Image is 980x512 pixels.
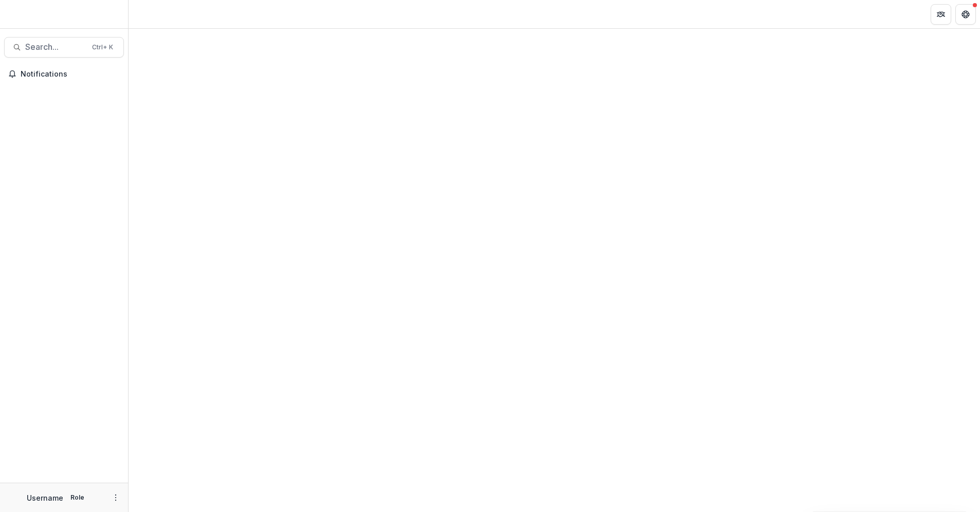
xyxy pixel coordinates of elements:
button: Partners [931,4,951,25]
p: Role [67,493,87,502]
nav: breadcrumb [133,7,176,22]
div: Ctrl + K [90,42,115,53]
button: Notifications [4,66,124,82]
span: Notifications [21,70,120,79]
button: More [110,491,122,504]
p: Username [27,492,63,503]
span: Search... [25,42,86,52]
button: Search... [4,37,124,58]
button: Get Help [955,4,976,25]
